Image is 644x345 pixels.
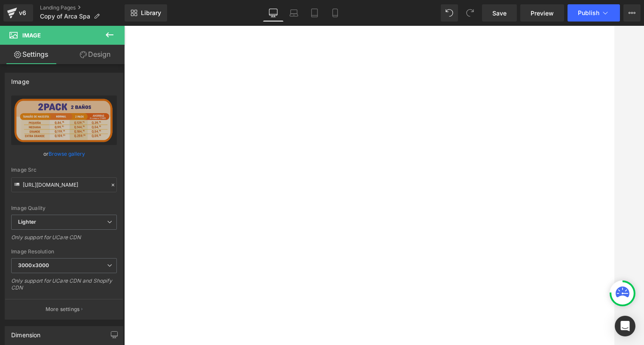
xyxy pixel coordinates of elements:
[125,4,167,22] a: New Library
[18,219,36,225] b: Lighter
[40,4,125,11] a: Landing Pages
[531,9,554,18] span: Preview
[11,149,117,158] div: or
[11,327,41,339] div: Dimension
[615,316,635,336] div: Open Intercom Messenger
[46,305,80,313] p: More settings
[578,9,599,16] span: Publish
[11,205,117,211] div: Image Quality
[441,4,458,22] button: Undo
[461,4,479,22] button: Redo
[11,234,117,246] div: Only support for UCare CDN
[11,73,29,85] div: Image
[325,4,345,22] a: Mobile
[141,9,161,17] span: Library
[11,249,117,255] div: Image Resolution
[623,4,641,22] button: More
[11,167,117,173] div: Image Src
[18,262,49,268] b: 3000x3000
[520,4,564,22] a: Preview
[11,177,117,192] input: Link
[17,7,28,18] div: v6
[5,299,123,319] button: More settings
[11,277,117,297] div: Only support for UCare CDN and Shopify CDN
[64,45,126,64] a: Design
[263,4,284,22] a: Desktop
[284,4,304,22] a: Laptop
[492,9,507,18] span: Save
[304,4,325,22] a: Tablet
[49,146,85,161] a: Browse gallery
[3,4,33,22] a: v6
[568,4,620,22] button: Publish
[40,13,90,20] span: Copy of Arca Spa
[22,32,41,39] span: Image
